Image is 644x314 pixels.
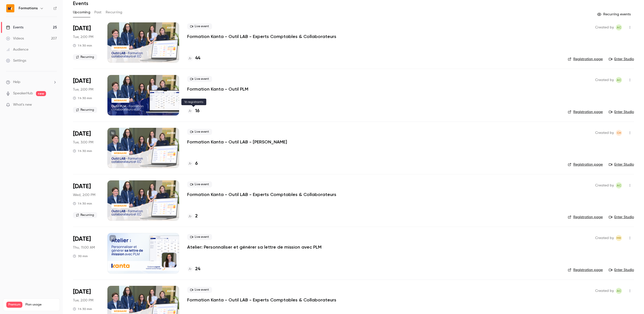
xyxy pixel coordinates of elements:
span: Anaïs Cachelou [616,288,622,294]
span: What's new [13,102,32,107]
span: Created by [595,77,614,83]
a: Enter Studio [609,109,634,114]
div: 1 h 30 min [73,149,92,153]
button: Recurring events [595,10,634,18]
div: 1 h 30 min [73,202,92,206]
span: AC [617,77,621,83]
span: AC [617,182,621,188]
button: Past [94,8,102,16]
div: 1 h 30 min [73,96,92,100]
h4: 44 [195,55,200,62]
span: MR [617,235,621,241]
span: [DATE] [73,24,91,32]
span: Recurring [73,107,97,113]
span: Tue, 2:00 PM [73,34,93,40]
a: Enter Studio [609,162,634,167]
a: Enter Studio [609,57,634,62]
span: [DATE] [73,130,91,138]
a: Formation Kanta - Outil LAB - Experts Comptables & Collaborateurs [187,297,336,303]
button: Recurring [106,8,123,16]
h1: Events [73,0,88,6]
a: 16 [187,108,199,114]
h4: 6 [195,160,198,167]
a: Enter Studio [609,215,634,220]
div: 30 min [73,254,88,258]
span: Marion Roquet [616,235,622,241]
div: Audience [6,47,28,52]
span: [DATE] [73,77,91,85]
span: Anaïs Cachelou [616,182,622,188]
a: 2 [187,213,198,220]
div: Videos [6,36,24,41]
span: Thu, 11:00 AM [73,245,95,250]
a: Formation Kanta - Outil LAB - [PERSON_NAME] [187,139,287,145]
img: Formations [6,4,14,12]
span: Live event [187,23,212,29]
div: Sep 30 Tue, 2:00 PM (Europe/Paris) [73,75,99,115]
span: [DATE] [73,235,91,243]
span: Premium [6,302,22,308]
button: Upcoming [73,8,90,16]
span: Chloé Hauvel [616,130,622,136]
a: Formation Kanta - Outil PLM [187,86,248,92]
a: Registration page [568,109,603,114]
h4: 2 [195,213,198,220]
a: Registration page [568,267,603,272]
a: Registration page [568,162,603,167]
span: Tue, 3:00 PM [73,140,93,145]
span: new [36,91,46,96]
span: Anaïs Cachelou [616,24,622,30]
h4: 16 [195,108,199,114]
span: Live event [187,181,212,187]
a: 6 [187,160,198,167]
span: Wed, 2:00 PM [73,192,95,198]
span: Created by [595,288,614,294]
div: Events [6,25,23,30]
li: help-dropdown-opener [6,80,57,85]
span: Recurring [73,54,97,60]
span: [DATE] [73,182,91,190]
span: Live event [187,76,212,82]
h6: Formations [19,6,38,11]
div: Oct 1 Wed, 2:00 PM (Europe/Paris) [73,180,99,221]
iframe: Noticeable Trigger [51,103,57,107]
span: Created by [595,235,614,241]
span: Live event [187,234,212,240]
span: Created by [595,24,614,30]
h4: 24 [195,266,200,272]
a: 44 [187,55,200,62]
span: AC [617,24,621,30]
span: AC [617,288,621,294]
span: Plan usage [25,303,57,307]
a: Enter Studio [609,267,634,272]
a: Formation Kanta - Outil LAB - Experts Comptables & Collaborateurs [187,191,336,198]
a: Registration page [568,215,603,220]
div: Settings [6,58,26,63]
a: SpeakerHub [13,91,33,96]
a: Formation Kanta - Outil LAB - Experts Comptables & Collaborateurs [187,33,336,40]
a: 24 [187,266,200,272]
div: 1 h 30 min [73,44,92,48]
span: Created by [595,130,614,136]
span: Live event [187,287,212,293]
a: Atelier: Personnaliser et générer sa lettre de mission avec PLM [187,244,321,250]
span: Recurring [73,212,97,218]
span: Live event [187,129,212,135]
span: Tue, 2:00 PM [73,87,93,92]
div: Sep 30 Tue, 3:00 PM (Europe/Paris) [73,128,99,168]
span: Help [13,80,20,85]
span: Anaïs Cachelou [616,77,622,83]
span: CH [617,130,621,136]
div: Sep 30 Tue, 2:00 PM (Europe/Paris) [73,22,99,63]
span: Created by [595,182,614,188]
span: Tue, 2:00 PM [73,298,93,303]
a: Registration page [568,57,603,62]
div: 1 h 30 min [73,307,92,311]
span: [DATE] [73,288,91,296]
